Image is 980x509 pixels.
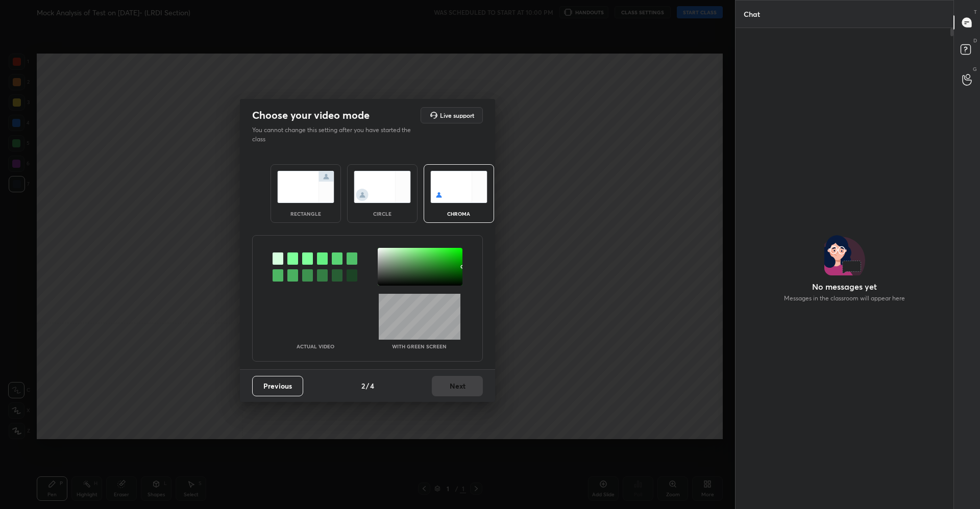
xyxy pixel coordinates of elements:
button: Previous [252,376,303,396]
h4: / [366,380,369,391]
p: Chat [736,1,768,28]
p: With green screen [392,344,447,349]
img: chromaScreenIcon.c19ab0a0.svg [430,171,487,203]
div: rectangle [285,211,326,216]
h4: 4 [370,380,374,391]
p: You cannot change this setting after you have started the class [252,125,418,144]
p: Actual Video [297,344,334,349]
p: T [974,8,977,16]
div: circle [362,211,403,216]
p: D [973,37,977,44]
h2: Choose your video mode [252,109,370,122]
div: chroma [438,211,479,216]
p: G [973,65,977,73]
h4: 2 [361,380,365,391]
img: normalScreenIcon.ae25ed63.svg [277,171,334,203]
h5: Live support [440,112,474,118]
img: circleScreenIcon.acc0effb.svg [354,171,411,203]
